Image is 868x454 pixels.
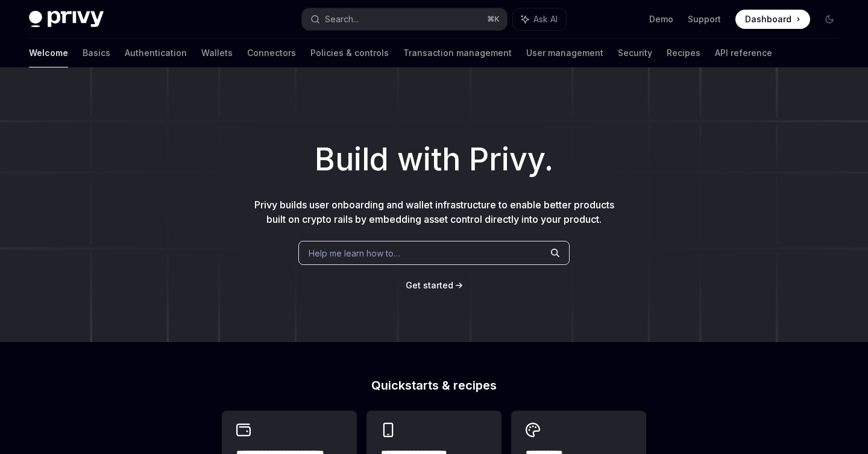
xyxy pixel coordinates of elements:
button: Ask AI [513,8,566,30]
a: Dashboard [735,10,810,29]
a: Get started [406,279,453,291]
h2: Quickstarts & recipes [222,379,646,391]
h1: Build with Privy. [19,136,849,183]
a: Support [688,13,721,25]
a: Transaction management [403,39,512,67]
img: dark logo [29,11,104,28]
a: Wallets [201,39,233,67]
span: Dashboard [745,13,791,25]
a: Basics [83,39,110,67]
button: Toggle dark mode [820,10,839,29]
a: Authentication [125,39,187,67]
a: User management [526,39,603,67]
a: API reference [715,39,772,67]
a: Security [618,39,652,67]
a: Policies & controls [310,39,389,67]
span: ⌘ K [487,14,500,24]
span: Help me learn how to… [309,247,400,260]
a: Demo [649,13,673,25]
div: Search... [325,12,359,26]
a: Welcome [29,39,68,67]
span: Get started [406,280,453,290]
button: Search...⌘K [302,8,506,30]
a: Recipes [667,39,700,67]
a: Connectors [247,39,296,67]
span: Privy builds user onboarding and wallet infrastructure to enable better products built on crypto ... [254,199,614,225]
span: Ask AI [533,13,558,25]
